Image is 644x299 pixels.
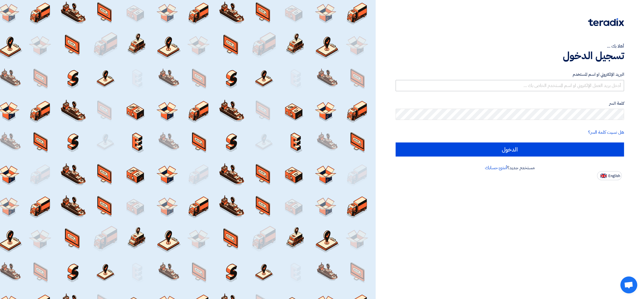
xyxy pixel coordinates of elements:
[396,142,624,157] input: الدخول
[588,129,624,136] a: هل نسيت كلمة السر؟
[600,174,607,178] img: en-US.png
[608,174,620,178] span: English
[396,50,624,62] h1: تسجيل الدخول
[620,276,637,293] div: Open chat
[597,171,622,180] button: English
[396,71,624,78] label: البريد الإلكتروني او اسم المستخدم
[396,43,624,50] div: أهلا بك ...
[485,164,507,171] a: أنشئ حسابك
[396,164,624,171] div: مستخدم جديد؟
[588,18,624,26] img: Teradix logo
[396,80,624,91] input: أدخل بريد العمل الإلكتروني او اسم المستخدم الخاص بك ...
[396,100,624,107] label: كلمة السر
